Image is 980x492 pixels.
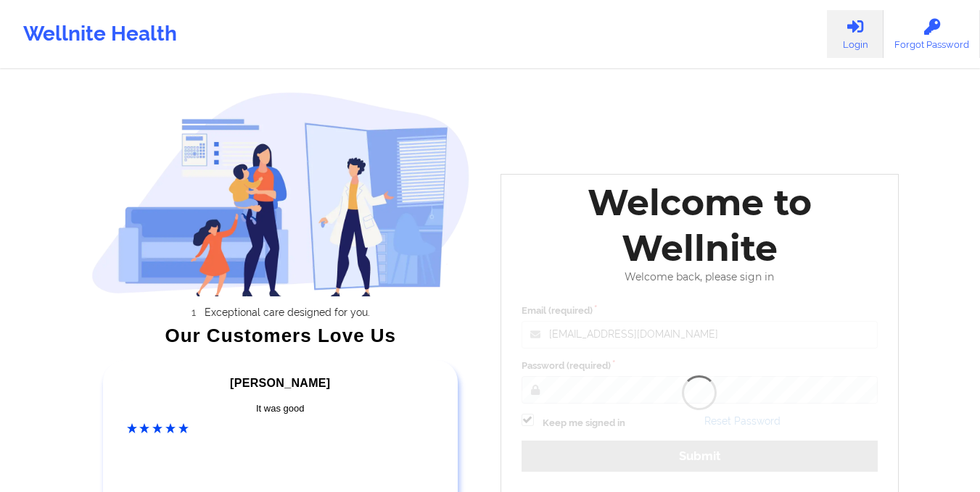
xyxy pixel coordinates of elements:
div: It was good [127,401,435,416]
img: wellnite-auth-hero_200.c722682e.png [91,91,470,296]
div: Welcome to Wellnite [511,180,889,271]
div: Welcome back, please sign in [511,271,889,283]
li: Exceptional care designed for you. [104,307,470,318]
span: [PERSON_NAME] [230,377,330,389]
a: Forgot Password [884,10,980,58]
a: Login [827,10,884,58]
div: Our Customers Love Us [91,328,470,343]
